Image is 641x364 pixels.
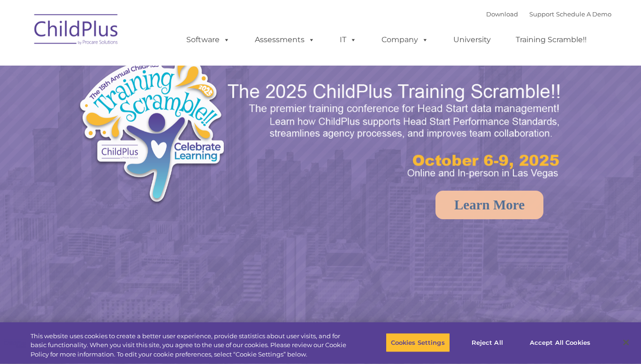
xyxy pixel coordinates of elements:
button: Reject All [458,333,517,352]
img: ChildPlus by Procare Solutions [30,7,123,54]
a: Assessments [245,30,324,49]
a: Support [529,10,554,18]
a: Company [372,30,438,49]
a: Software [177,30,239,49]
a: University [444,30,500,49]
a: IT [330,30,366,49]
a: Download [486,10,518,18]
button: Close [616,332,636,353]
a: Schedule A Demo [556,10,611,18]
button: Accept All Cookies [525,333,595,352]
a: Learn More [435,191,543,219]
button: Cookies Settings [386,333,450,352]
font: | [486,10,611,18]
a: Training Scramble!! [506,30,596,49]
div: This website uses cookies to create a better user experience, provide statistics about user visit... [31,332,352,359]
